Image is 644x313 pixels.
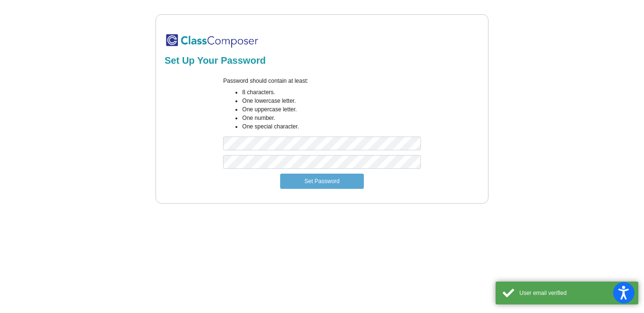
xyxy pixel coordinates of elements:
li: One lowercase letter. [242,97,420,105]
div: User email verified [519,289,631,297]
li: One special character. [242,122,420,131]
li: One number. [242,114,420,122]
label: Password should contain at least: [223,77,308,85]
li: One uppercase letter. [242,105,420,114]
li: 8 characters. [242,88,420,97]
button: Set Password [280,174,364,189]
h2: Set Up Your Password [165,55,479,66]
